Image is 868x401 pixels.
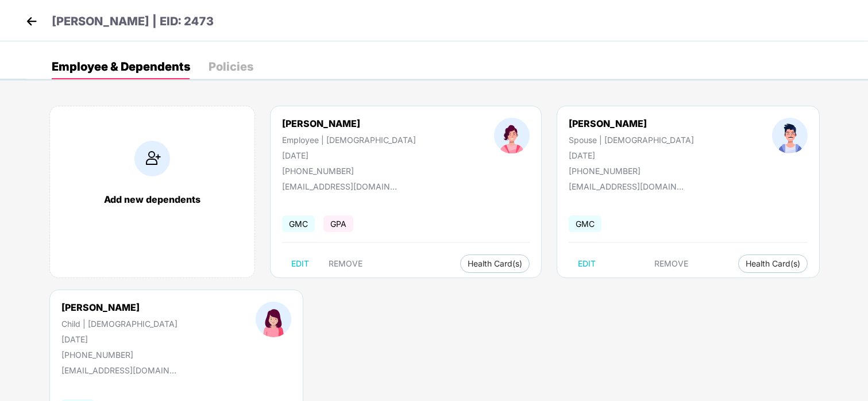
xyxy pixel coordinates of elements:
div: [EMAIL_ADDRESS][DOMAIN_NAME] [282,182,397,191]
div: Spouse | [DEMOGRAPHIC_DATA] [569,135,694,145]
button: Health Card(s) [460,255,530,273]
div: [DATE] [569,151,694,160]
img: profileImage [256,302,291,337]
button: EDIT [569,255,605,273]
div: Child | [DEMOGRAPHIC_DATA] [61,319,178,329]
div: [DATE] [61,334,178,344]
span: GMC [282,215,315,232]
button: REMOVE [319,255,372,273]
div: [DATE] [282,151,416,160]
span: EDIT [291,259,309,268]
div: [PERSON_NAME] [282,118,416,129]
span: Health Card(s) [468,261,522,267]
img: profileImage [772,118,808,153]
button: REMOVE [646,255,698,273]
span: Health Card(s) [746,261,800,267]
button: EDIT [282,255,318,273]
span: EDIT [578,259,596,268]
div: Employee | [DEMOGRAPHIC_DATA] [282,135,416,145]
div: Employee & Dependents [52,61,190,72]
img: addIcon [134,141,170,176]
div: [EMAIL_ADDRESS][DOMAIN_NAME] [569,182,684,191]
div: [PERSON_NAME] [569,118,694,129]
span: GMC [569,215,601,232]
span: REMOVE [329,259,362,268]
div: Policies [209,61,253,72]
button: Health Card(s) [738,255,808,273]
div: [PHONE_NUMBER] [61,350,178,360]
span: GPA [323,215,353,232]
div: [PHONE_NUMBER] [569,166,694,176]
div: [EMAIL_ADDRESS][DOMAIN_NAME] [61,365,176,375]
div: [PHONE_NUMBER] [282,166,416,176]
img: profileImage [494,118,530,153]
span: REMOVE [655,259,689,268]
div: [PERSON_NAME] [61,302,178,313]
div: Add new dependents [61,194,243,205]
img: back [23,13,40,30]
p: [PERSON_NAME] | EID: 2473 [52,13,214,30]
